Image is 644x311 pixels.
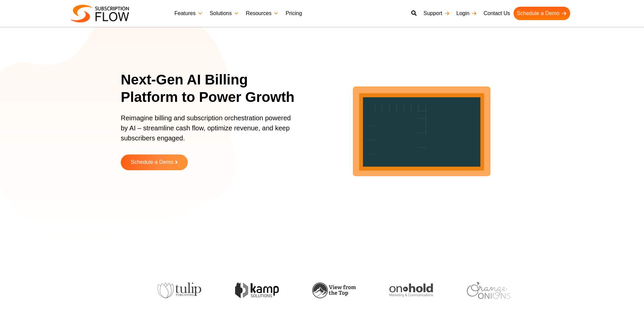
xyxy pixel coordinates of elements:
[70,5,129,22] img: Subscriptionflow
[171,7,206,20] a: Features
[121,154,188,170] a: Schedule a Demo
[121,113,295,150] p: Reimagine billing and subscription orchestration powered by AI – streamline cash flow, optimize r...
[121,71,304,106] h1: Next-Gen AI Billing Platform to Power Growth
[210,283,254,298] img: kamp-solution
[480,7,514,20] a: Contact Us
[420,7,453,20] a: Support
[131,160,173,165] span: Schedule a Demo
[243,7,282,20] a: Resources
[206,7,243,20] a: Solutions
[133,283,176,299] img: tulip-publishing
[365,284,408,297] img: onhold-marketing
[453,7,480,20] a: Login
[287,283,331,298] img: view-from-the-top
[514,7,570,20] a: Schedule a Demo
[282,7,305,20] a: Pricing
[442,282,486,299] img: orange-onions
